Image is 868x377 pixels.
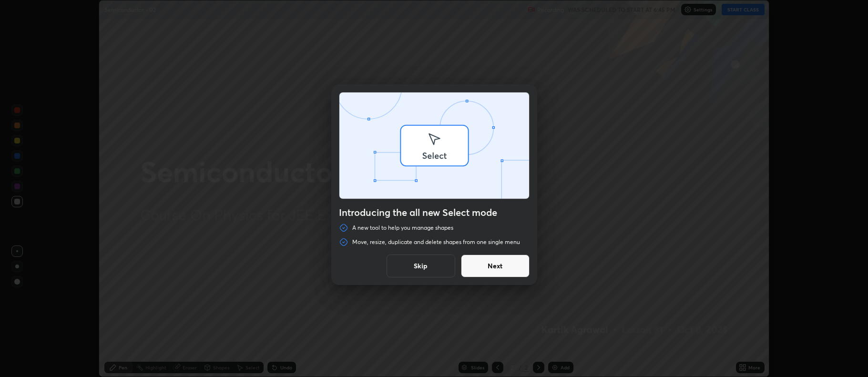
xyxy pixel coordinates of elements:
[352,224,453,232] p: A new tool to help you manage shapes
[339,92,529,201] div: animation
[339,207,530,218] h4: Introducing the all new Select mode
[352,238,520,246] p: Move, resize, duplicate and delete shapes from one single menu
[387,255,455,277] button: Skip
[461,255,530,277] button: Next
